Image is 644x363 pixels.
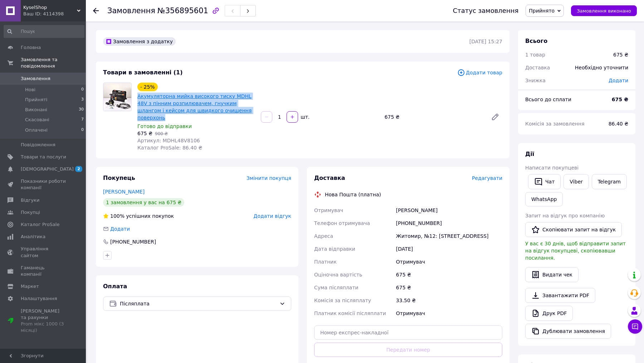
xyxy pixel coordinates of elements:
div: Замовлення з додатку [103,37,176,46]
a: Акумуляторна мийка високого тиску MDHL 48V з пінним розпилювачем, гнучким шлангом і кейсом для шв... [137,93,252,121]
span: Сума післяплати [314,285,358,290]
div: Необхідно уточнити [571,60,633,75]
span: 900 ₴ [155,131,168,136]
div: Житомир, №12: [STREET_ADDRESS] [395,230,504,242]
div: шт. [299,113,310,121]
span: Відгуки [21,197,39,203]
span: Дата відправки [314,246,355,252]
div: [PHONE_NUMBER] [109,238,157,245]
div: [DATE] [395,242,504,255]
span: Додати відгук [254,213,291,219]
span: 2 [75,166,82,172]
span: Платник комісії післяплати [314,310,386,316]
div: 1 замовлення у вас на 675 ₴ [103,198,184,207]
span: Запит на відгук про компанію [525,213,605,219]
span: 3 [81,97,84,103]
span: Змінити покупця [247,175,291,181]
span: Покупці [21,209,40,216]
span: Всього до сплати [525,97,571,102]
span: Замовлення [107,6,155,15]
span: Адреса [314,233,333,239]
span: Показники роботи компанії [21,178,66,191]
span: Замовлення та повідомлення [21,57,86,69]
span: 30 [79,107,84,113]
span: 0 [81,127,84,133]
a: WhatsApp [525,192,563,206]
a: Viber [563,174,589,189]
div: Отримувач [395,255,504,268]
span: Товари та послуги [21,154,66,160]
span: Каталог ProSale [21,221,59,228]
span: 7 [81,117,84,123]
span: У вас є 30 днів, щоб відправити запит на відгук покупцеві, скопіювавши посилання. [525,241,626,261]
span: Оплачені [25,127,48,133]
span: Нові [25,87,35,93]
img: Акумуляторна мийка високого тиску MDHL 48V з пінним розпилювачем, гнучким шлангом і кейсом для шв... [103,83,131,111]
span: [PERSON_NAME] та рахунки [21,308,66,334]
span: [DEMOGRAPHIC_DATA] [21,166,74,172]
span: Телефон отримувача [314,220,370,226]
span: Комісія за післяплату [314,298,371,303]
span: Замовлення виконано [577,8,631,14]
span: Оціночна вартість [314,272,362,278]
span: 1 товар [525,52,545,58]
span: Прийнято [529,8,555,14]
button: Чат [528,174,561,189]
span: Виконані [25,107,47,113]
span: 86.40 ₴ [609,121,628,127]
span: Повідомлення [21,142,55,148]
div: успішних покупок [103,212,174,220]
button: Дублювати замовлення [525,324,611,339]
span: Платник [314,259,337,265]
time: [DATE] 15:27 [469,39,502,44]
span: Гаманець компанії [21,265,66,278]
input: Пошук [4,25,84,38]
span: KyselShop [23,4,77,11]
a: Завантажити PDF [525,288,595,303]
span: Додати [609,78,628,83]
div: Отримувач [395,307,504,320]
span: Замовлення [21,75,50,82]
span: Післяплата [120,300,277,308]
span: Скасовані [25,117,49,123]
span: №356895601 [157,6,208,15]
div: 675 ₴ [613,51,628,58]
span: Маркет [21,283,39,290]
input: Номер експрес-накладної [314,325,502,340]
span: Дії [525,151,534,157]
span: Оплата [103,283,127,290]
button: Видати чек [525,267,579,282]
div: [PERSON_NAME] [395,204,504,217]
span: Додати товар [457,69,502,77]
span: Товари в замовленні (1) [103,69,183,76]
button: Скопіювати запит на відгук [525,222,622,237]
div: [PHONE_NUMBER] [395,217,504,230]
span: Прийняті [25,97,47,103]
button: Чат з покупцем [628,319,642,334]
span: Каталог ProSale: 86.40 ₴ [137,145,202,151]
div: 675 ₴ [395,281,504,294]
span: 0 [81,87,84,93]
span: Артикул: MDHL48V8106 [137,138,200,143]
a: Друк PDF [525,306,573,321]
span: 675 ₴ [137,131,152,136]
span: Аналітика [21,234,45,240]
span: Управління сайтом [21,246,66,259]
div: - 25% [137,83,158,91]
span: Отримувач [314,207,343,213]
div: 675 ₴ [395,268,504,281]
div: Статус замовлення [453,7,519,14]
span: Написати покупцеві [525,165,579,171]
a: [PERSON_NAME] [103,189,145,195]
span: Редагувати [472,175,502,181]
span: Налаштування [21,295,57,302]
b: 675 ₴ [612,97,628,102]
span: Покупець [103,175,135,181]
span: Додати [110,226,130,232]
button: Замовлення виконано [571,5,637,16]
span: Знижка [525,78,546,83]
div: Ваш ID: 4114398 [23,11,86,17]
a: Редагувати [488,110,502,124]
span: Доставка [314,175,345,181]
span: Всього [525,38,547,44]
